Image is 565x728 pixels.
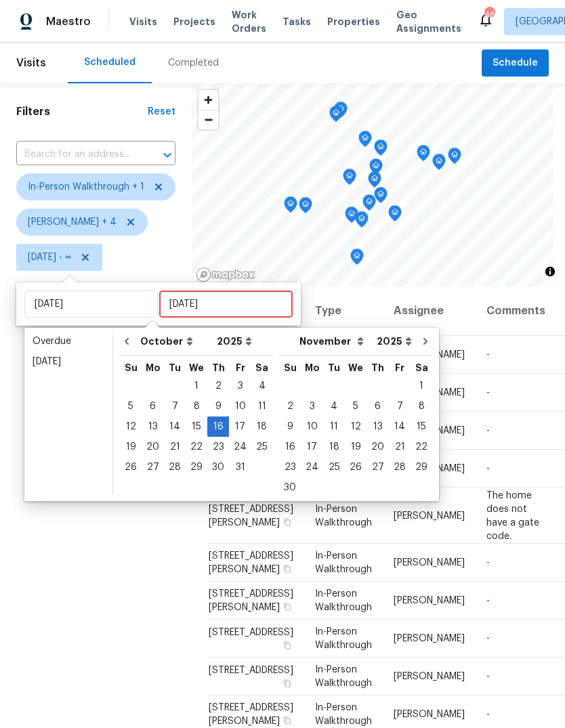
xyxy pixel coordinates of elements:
div: 28 [389,458,411,477]
button: Zoom out [198,110,218,129]
abbr: Friday [395,363,404,372]
div: Sat Oct 11 2025 [251,396,272,416]
div: 5 [345,397,367,416]
div: 29 [411,458,432,477]
div: Fri Oct 03 2025 [229,376,251,396]
div: Sat Nov 01 2025 [411,376,432,396]
th: Assignee [383,286,476,336]
span: - [486,710,490,719]
span: [PERSON_NAME] + 4 [28,215,117,229]
input: Thu, Oct 15 [159,291,293,318]
div: Tue Oct 07 2025 [164,396,186,416]
abbr: Saturday [415,363,428,372]
span: Visits [16,48,46,78]
div: Tue Oct 28 2025 [164,457,186,477]
button: Go to next month [415,328,436,355]
div: 29 [186,458,207,477]
div: 46 [484,8,494,22]
th: Type [304,286,383,336]
div: 9 [207,397,229,416]
div: Map marker [432,154,446,175]
div: Map marker [369,158,383,179]
div: 23 [279,458,301,477]
abbr: Tuesday [328,363,340,372]
button: Go to previous month [117,328,137,355]
div: Sat Nov 22 2025 [411,437,432,457]
div: 23 [207,437,229,456]
div: 8 [411,397,432,416]
button: Toggle attribution [542,263,558,280]
abbr: Monday [305,363,320,372]
button: Copy Address [281,714,293,727]
abbr: Wednesday [189,363,204,372]
div: Map marker [417,145,430,166]
span: [PERSON_NAME] [394,634,465,643]
span: [PERSON_NAME] [394,596,465,605]
div: Tue Nov 18 2025 [323,437,345,457]
div: 30 [207,458,229,477]
div: 27 [142,458,164,477]
span: - [486,596,490,605]
div: Fri Oct 24 2025 [229,437,251,457]
div: 10 [229,397,251,416]
div: Thu Oct 30 2025 [207,457,229,477]
div: Mon Oct 20 2025 [142,437,164,457]
div: Sun Nov 02 2025 [279,396,301,416]
span: In-Person Walkthrough [315,665,372,688]
div: 13 [367,417,389,436]
div: 7 [164,397,186,416]
span: Visits [129,15,157,28]
div: 26 [345,458,367,477]
div: 19 [345,437,367,456]
div: Sun Oct 26 2025 [120,457,142,477]
div: Sat Nov 08 2025 [411,396,432,416]
abbr: Sunday [125,363,138,372]
div: 8 [186,397,207,416]
div: Reset [148,105,175,119]
div: Mon Oct 27 2025 [142,457,164,477]
div: Fri Nov 21 2025 [389,437,411,457]
div: Fri Oct 17 2025 [229,416,251,437]
div: 26 [120,458,142,477]
div: Map marker [358,131,372,152]
div: 16 [207,417,229,436]
div: 27 [367,458,389,477]
div: Fri Nov 28 2025 [389,457,411,477]
div: Map marker [345,207,358,228]
div: 17 [229,417,251,436]
span: Maestro [46,15,91,28]
span: Toggle attribution [546,264,554,279]
div: Sun Oct 19 2025 [120,437,142,457]
div: Thu Nov 27 2025 [367,457,389,477]
span: - [486,350,490,360]
div: Completed [168,56,219,70]
div: 12 [120,417,142,436]
div: 20 [367,437,389,456]
div: Tue Oct 14 2025 [164,416,186,437]
div: 25 [251,437,272,456]
span: Projects [173,15,215,28]
div: Mon Nov 03 2025 [301,396,323,416]
span: Zoom in [198,90,218,110]
div: Mon Nov 17 2025 [301,437,323,457]
div: Wed Oct 08 2025 [186,396,207,416]
th: Comments [476,286,556,336]
div: Wed Nov 26 2025 [345,457,367,477]
div: Map marker [350,249,364,270]
span: In-Person Walkthrough [315,551,372,574]
div: Overdue [33,335,104,348]
div: Mon Nov 10 2025 [301,416,323,437]
abbr: Monday [146,363,161,372]
div: Map marker [368,171,381,192]
span: In-Person Walkthrough [315,504,372,527]
div: Wed Oct 01 2025 [186,376,207,396]
abbr: Sunday [284,363,297,372]
div: Sun Nov 23 2025 [279,457,301,477]
h1: Filters [16,105,148,119]
span: - [486,558,490,568]
div: 14 [164,417,186,436]
div: 30 [279,478,301,497]
span: Schedule [493,55,538,72]
div: 3 [301,397,323,416]
div: 11 [251,397,272,416]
